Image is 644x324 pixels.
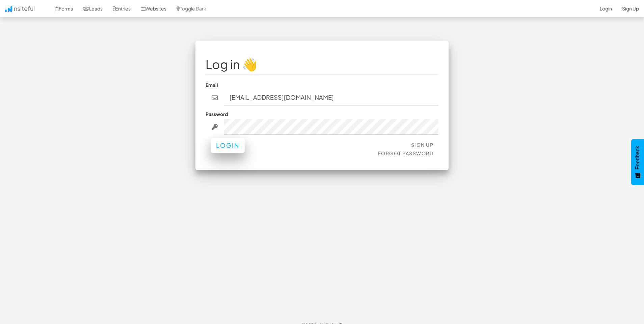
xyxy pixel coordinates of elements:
[206,57,438,71] h1: Log in 👋
[631,139,644,185] button: Feedback - Show survey
[206,82,218,88] label: Email
[224,90,439,106] input: john@doe.com
[211,138,245,153] button: Login
[411,142,434,148] a: Sign Up
[5,6,12,12] img: icon.png
[206,111,228,117] label: Password
[378,150,434,156] a: Forgot Password
[635,146,641,169] span: Feedback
